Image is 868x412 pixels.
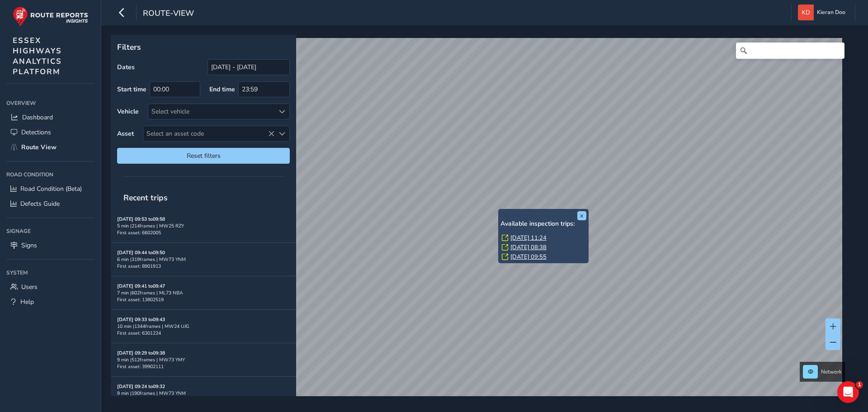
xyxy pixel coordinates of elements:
strong: [DATE] 09:29 to 09:38 [117,350,165,356]
button: Reset filters [117,148,290,164]
label: Dates [117,63,135,71]
div: Select an asset code [274,126,289,141]
label: Vehicle [117,107,139,116]
a: Signs [6,238,94,253]
p: Filters [117,41,290,53]
a: Road Condition (Beta) [6,181,94,196]
label: Asset [117,129,134,138]
span: Road Condition (Beta) [20,185,82,193]
a: Users [6,279,94,294]
span: Users [21,283,38,291]
span: Signs [21,241,37,250]
span: First asset: 8901913 [117,263,161,270]
div: Signage [6,224,94,238]
div: 9 min | 512 frames | MW73 YMY [117,356,290,363]
div: 5 min | 214 frames | MW25 RZY [117,223,290,229]
div: Road Condition [6,168,94,181]
span: Kieran Doo [817,5,845,20]
a: Help [6,294,94,309]
label: Start time [117,85,146,94]
span: route-view [143,8,194,20]
div: Select vehicle [148,104,274,119]
canvas: Map [114,38,842,407]
span: ESSEX HIGHWAYS ANALYTICS PLATFORM [13,35,62,77]
div: 7 min | 602 frames | ML73 NBA [117,289,290,296]
strong: [DATE] 09:33 to 09:43 [117,316,165,323]
a: Route View [6,140,94,155]
div: System [6,266,94,279]
a: [DATE] 08:38 [510,243,547,251]
strong: [DATE] 09:24 to 09:32 [117,383,165,390]
h6: Available inspection trips: [500,220,586,228]
span: Detections [21,128,51,137]
a: Dashboard [6,110,94,125]
a: Detections [6,125,94,140]
span: Recent trips [117,186,174,209]
span: Select an asset code [143,126,274,141]
iframe: Intercom live chat [837,381,859,403]
div: 6 min | 319 frames | MW73 YNM [117,256,290,263]
label: End time [209,85,235,94]
div: Overview [6,96,94,110]
span: First asset: 39902111 [117,363,164,370]
span: Reset filters [124,152,283,160]
span: 1 [856,381,863,388]
a: [DATE] 11:24 [510,234,547,242]
a: [DATE] 09:55 [510,253,547,261]
button: Kieran Doo [798,5,849,20]
strong: [DATE] 09:53 to 09:58 [117,216,165,223]
span: Dashboard [22,113,53,122]
strong: [DATE] 09:41 to 09:47 [117,283,165,289]
button: x [577,211,586,220]
div: 10 min | 1344 frames | MW24 UJG [117,323,290,330]
span: Network [821,368,842,375]
span: First asset: 6602005 [117,229,161,236]
img: diamond-layout [798,5,814,20]
span: Defects Guide [20,199,60,208]
input: Search [736,43,844,59]
span: First asset: 13802519 [117,296,164,303]
strong: [DATE] 09:44 to 09:50 [117,249,165,256]
span: Help [20,298,34,306]
span: First asset: 6301224 [117,330,161,336]
img: rr logo [13,6,88,27]
div: 9 min | 190 frames | MW73 YNM [117,390,290,397]
a: Defects Guide [6,196,94,211]
span: Route View [21,143,57,152]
